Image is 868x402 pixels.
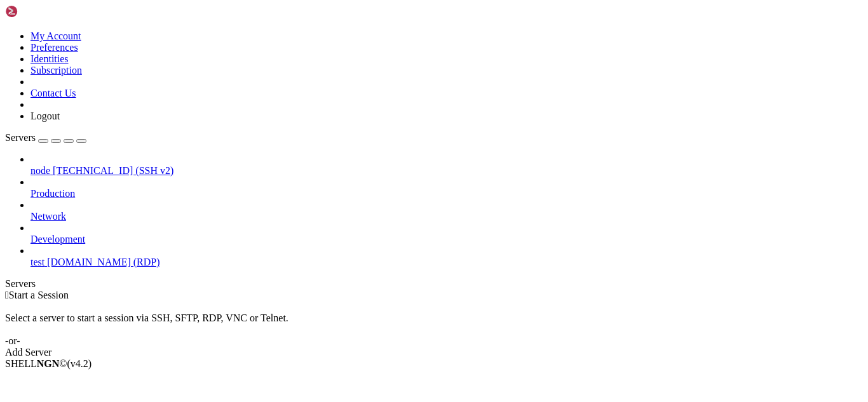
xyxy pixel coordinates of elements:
[31,188,75,199] span: Production
[31,53,69,64] a: Identities
[53,165,173,176] span: [TECHNICAL_ID] (SSH v2)
[5,301,863,347] div: Select a server to start a session via SSH, SFTP, RDP, VNC or Telnet. -or-
[5,347,863,358] div: Add Server
[5,290,9,300] span: 
[31,65,82,76] a: Subscription
[9,290,69,300] span: Start a Session
[47,257,159,267] span: [DOMAIN_NAME] (RDP)
[31,211,863,222] a: Network
[31,88,76,98] a: Contact Us
[31,177,863,199] li: Production
[67,358,92,369] span: 4.2.0
[31,234,85,245] span: Development
[5,132,86,143] a: Servers
[31,245,863,268] li: test [DOMAIN_NAME] (RDP)
[31,165,863,177] a: node [TECHNICAL_ID] (SSH v2)
[5,5,78,18] img: Shellngn
[31,165,50,176] span: node
[31,257,44,267] span: test
[31,188,863,199] a: Production
[31,222,863,245] li: Development
[31,199,863,222] li: Network
[5,132,36,143] span: Servers
[31,257,863,268] a: test [DOMAIN_NAME] (RDP)
[31,42,78,53] a: Preferences
[31,211,66,222] span: Network
[31,154,863,177] li: node [TECHNICAL_ID] (SSH v2)
[31,234,863,245] a: Development
[37,358,60,369] b: NGN
[31,30,81,41] a: My Account
[5,278,863,290] div: Servers
[5,358,92,369] span: SHELL ©
[31,111,60,121] a: Logout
